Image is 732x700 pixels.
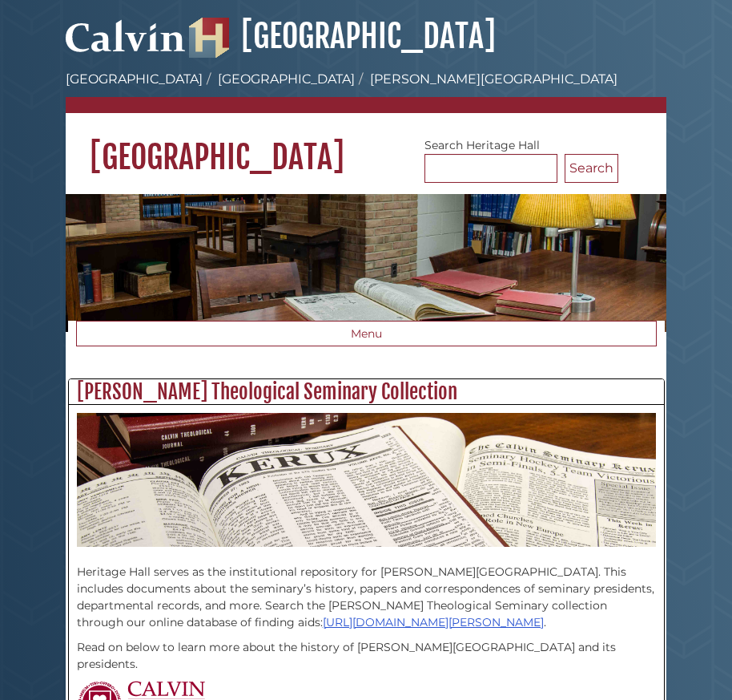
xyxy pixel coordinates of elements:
[565,154,618,183] button: Search
[189,18,229,58] img: Hekman Library Logo
[77,547,656,631] p: Heritage Hall serves as the institutional repository for [PERSON_NAME][GEOGRAPHIC_DATA]. This inc...
[66,13,186,58] img: Calvin
[66,113,666,177] h1: [GEOGRAPHIC_DATA]
[69,379,664,405] h2: [PERSON_NAME] Theological Seminary Collection
[77,413,656,546] img: Calvin Theological Seminary Kerux
[77,639,656,673] p: Read on below to learn more about the history of [PERSON_NAME][GEOGRAPHIC_DATA] and its presidents.
[355,70,617,89] li: [PERSON_NAME][GEOGRAPHIC_DATA]
[189,16,496,56] a: [GEOGRAPHIC_DATA]
[76,321,657,346] button: Menu
[323,615,544,629] a: [URL][DOMAIN_NAME][PERSON_NAME]
[66,37,186,51] a: Calvin University
[218,71,355,87] a: [GEOGRAPHIC_DATA]
[66,71,203,87] a: [GEOGRAPHIC_DATA]
[66,70,666,113] nav: breadcrumb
